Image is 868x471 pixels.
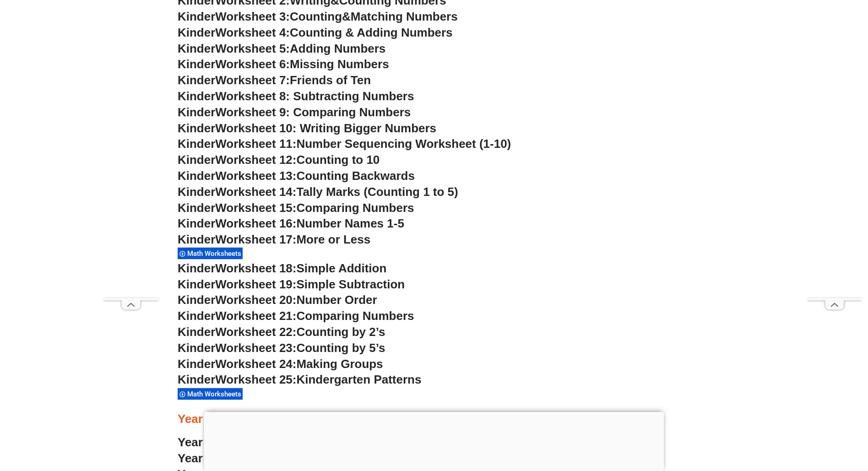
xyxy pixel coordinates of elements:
span: Kinder [178,57,215,71]
span: Worksheet 11: [215,137,296,151]
span: Worksheet 9: Comparing Numbers [215,105,411,119]
span: Kinder [178,201,215,215]
span: More or Less [296,233,370,246]
span: Counting by 5’s [296,341,385,355]
a: KinderWorksheet 4:Counting & Adding Numbers [178,26,453,39]
span: Worksheet 8: Subtracting Numbers [215,89,414,103]
span: Comparing Numbers [296,201,414,215]
span: Worksheet 24: [215,357,296,371]
iframe: Advertisement [103,23,158,298]
span: Worksheet 18: [215,261,296,275]
span: Kinder [178,261,215,275]
span: Making Groups [296,357,383,371]
span: Worksheet 20: [215,293,296,307]
span: Kinder [178,121,215,135]
span: Worksheet 7: [215,73,290,87]
span: Kinder [178,357,215,371]
span: Missing Numbers [290,57,389,71]
span: Worksheet 23: [215,341,296,355]
span: Counting by 2’s [296,325,385,339]
span: Kinder [178,169,215,183]
span: Kinder [178,89,215,103]
span: Math Worksheets [187,390,244,398]
span: Number Names 1-5 [296,217,404,230]
span: Kinder [178,233,215,246]
span: Number Sequencing Worksheet (1-10) [296,137,511,151]
span: Kinder [178,10,215,23]
a: KinderWorksheet 5:Adding Numbers [178,42,385,55]
span: Counting [290,10,342,23]
span: Kinder [178,42,215,55]
span: Kinder [178,293,215,307]
a: Year 1Worksheet 2:Comparing Numbers [178,451,405,465]
span: Counting Backwards [296,169,414,183]
span: Simple Subtraction [296,277,405,291]
div: Math Worksheets [178,247,243,260]
span: Kinder [178,137,215,151]
span: Kinder [178,217,215,230]
a: KinderWorksheet 10: Writing Bigger Numbers [178,121,436,135]
span: Kinder [178,26,215,39]
span: Worksheet 10: Writing Bigger Numbers [215,121,436,135]
a: Year 1Worksheet 1:Number Words [178,435,372,449]
span: Worksheet 6: [215,57,290,71]
span: Worksheet 4: [215,26,290,39]
iframe: Advertisement [204,412,664,469]
span: Worksheet 12: [215,153,296,167]
span: Counting & Adding Numbers [290,26,453,39]
span: Worksheet 17: [215,233,296,246]
span: Worksheet 14: [215,185,296,199]
span: Comparing Numbers [296,309,414,323]
a: KinderWorksheet 9: Comparing Numbers [178,105,411,119]
span: Kinder [178,341,215,355]
span: Kinder [178,325,215,339]
span: Friends of Ten [290,73,371,87]
iframe: Advertisement [807,23,862,298]
span: Kinder [178,153,215,167]
span: Worksheet 16: [215,217,296,230]
span: Worksheet 5: [215,42,290,55]
span: Tally Marks (Counting 1 to 5) [296,185,458,199]
h3: Year 1 Math Worksheets [178,411,690,427]
span: Worksheet 15: [215,201,296,215]
div: Math Worksheets [178,388,243,400]
span: Simple Addition [296,261,386,275]
span: Kinder [178,105,215,119]
span: Number Order [296,293,377,307]
span: Adding Numbers [290,42,385,55]
a: KinderWorksheet 8: Subtracting Numbers [178,89,414,103]
span: Worksheet 3: [215,10,290,23]
span: Kinder [178,277,215,291]
span: Kinder [178,73,215,87]
span: Worksheet 13: [215,169,296,183]
span: Math Worksheets [187,249,244,258]
a: KinderWorksheet 6:Missing Numbers [178,57,389,71]
span: Worksheet 22: [215,325,296,339]
a: KinderWorksheet 7:Friends of Ten [178,73,371,87]
span: Kinder [178,373,215,386]
iframe: Chat Widget [711,368,868,471]
span: Matching Numbers [351,10,458,23]
span: Worksheet 21: [215,309,296,323]
span: Worksheet 19: [215,277,296,291]
span: Kindergarten Patterns [296,373,421,386]
span: Kinder [178,309,215,323]
span: Counting to 10 [296,153,380,167]
a: KinderWorksheet 3:Counting&Matching Numbers [178,10,458,23]
span: Worksheet 25: [215,373,296,386]
span: Kinder [178,185,215,199]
